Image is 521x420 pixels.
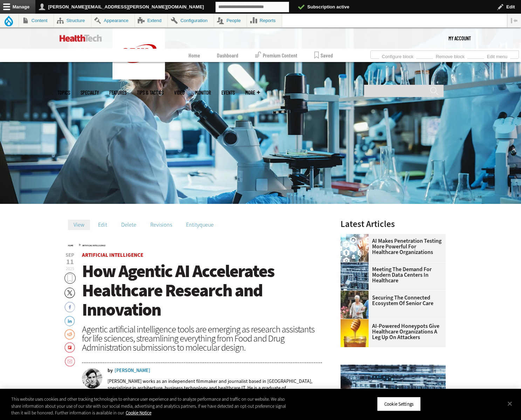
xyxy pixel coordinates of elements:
a: Healthcare and hacking concept [341,234,372,240]
a: Configure block [379,52,416,60]
img: jar of honey with a honey dipper [341,319,369,347]
a: Extend [135,14,168,27]
a: Revisions [145,220,178,230]
div: » [68,242,322,247]
a: Reports [247,14,282,27]
a: Events [221,90,235,95]
a: CDW [112,74,165,81]
a: Meeting the Demand for Modern Data Centers in Healthcare [341,267,441,283]
a: Home [188,49,200,62]
a: AI-Powered Honeypots Give Healthcare Organizations a Leg Up on Attackers [341,323,441,340]
span: 2025 [66,266,74,271]
a: Premium Content [255,49,297,62]
a: Content [19,14,54,27]
span: Sep [64,253,76,258]
a: Edit menu [484,52,510,60]
a: Appearance [91,14,135,27]
span: How Agentic AI Accelerates Healthcare Research and Innovation [82,260,274,321]
a: Artificial Intelligence [82,244,105,247]
a: AI Makes Penetration Testing More Powerful for Healthcare Organizations [341,238,441,255]
img: nurse walks with senior woman through a garden [341,291,369,319]
a: Dashboard [217,49,238,62]
a: Entityqueue [180,220,219,230]
img: Healthcare and hacking concept [341,234,369,262]
a: Artificial Intelligence [82,252,143,259]
a: My Account [448,28,471,49]
a: More information about your privacy [126,410,151,416]
a: Delete [116,220,142,230]
a: Configuration [168,14,213,27]
img: nathan eddy [82,368,102,388]
p: [PERSON_NAME] works as an independent filmmaker and journalist based in [GEOGRAPHIC_DATA], specia... [108,378,322,398]
a: Edit [92,220,113,230]
a: View [68,220,90,230]
a: Video [174,90,185,95]
a: Tips & Tactics [137,90,164,95]
span: Topics [57,90,70,95]
img: engineer with laptop overlooking data center [341,262,369,290]
span: by [108,368,113,373]
a: [PERSON_NAME] [115,368,150,373]
a: Remove block [433,52,467,60]
img: Home [112,28,165,80]
a: Features [109,90,126,95]
a: nurse walks with senior woman through a garden [341,291,372,296]
div: Agentic artificial intelligence tools are emerging as research assistants for life sciences, stre... [82,325,322,352]
a: MonITor [195,90,211,95]
button: Close [502,396,517,411]
a: engineer with laptop overlooking data center [341,262,372,268]
a: jar of honey with a honey dipper [341,319,372,325]
a: Structure [54,14,91,27]
span: More [245,90,260,95]
a: People [214,14,247,27]
span: 11 [64,259,76,266]
img: Home [60,35,102,42]
a: Securing the Connected Ecosystem of Senior Care [341,295,441,306]
div: User menu [448,28,471,49]
span: Specialty [81,90,99,95]
button: Vertical orientation [507,14,521,27]
button: Cookie Settings [377,397,421,411]
a: Saved [314,49,333,62]
div: This website uses cookies and other tracking technologies to enhance user experience and to analy... [11,396,287,416]
h3: Latest Articles [341,220,446,228]
a: Home [68,244,73,247]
